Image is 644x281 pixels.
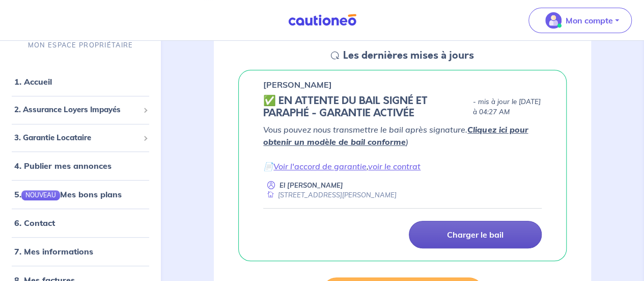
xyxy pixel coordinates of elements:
a: Cliquez ici pour obtenir un modèle de bail conforme [263,124,528,147]
div: [STREET_ADDRESS][PERSON_NAME] [263,190,397,200]
a: 4. Publier mes annonces [14,161,111,171]
h5: Les dernières mises à jours [343,49,474,62]
div: 5.NOUVEAUMes bons plans [4,184,157,205]
div: 7. Mes informations [4,241,157,262]
a: Voir l'accord de garantie [273,161,367,171]
h5: ✅️️️ EN ATTENTE DU BAIL SIGNÉ ET PARAPHÉ - GARANTIE ACTIVÉE [263,95,469,119]
a: 7. Mes informations [14,246,93,257]
span: 3. Garantie Locataire [14,132,139,144]
p: - mis à jour le [DATE] à 04:27 AM [473,97,542,117]
p: El [PERSON_NAME] [279,181,343,190]
p: MON ESPACE PROPRIÉTAIRE [28,40,133,50]
span: 2. Assurance Loyers Impayés [14,104,139,116]
img: Cautioneo [284,14,360,27]
a: Charger le bail [409,221,542,248]
p: [PERSON_NAME] [263,79,332,91]
div: 2. Assurance Loyers Impayés [4,100,157,120]
a: 5.NOUVEAUMes bons plans [14,189,122,199]
p: Charger le bail [447,229,503,240]
button: illu_account_valid_menu.svgMon compte [528,8,632,33]
em: 📄 , [263,161,421,171]
div: 6. Contact [4,213,157,233]
a: 1. Accueil [14,76,52,87]
em: Vous pouvez nous transmettre le bail après signature. ) [263,124,528,147]
a: 6. Contact [14,218,55,228]
img: illu_account_valid_menu.svg [545,12,562,29]
p: Mon compte [566,14,613,27]
div: state: CONTRACT-SIGNED, Context: IN-LANDLORD,IS-GL-CAUTION-IN-LANDLORD [263,95,542,119]
div: 1. Accueil [4,71,157,92]
a: voir le contrat [368,161,421,171]
div: 3. Garantie Locataire [4,128,157,148]
div: 4. Publier mes annonces [4,156,157,176]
